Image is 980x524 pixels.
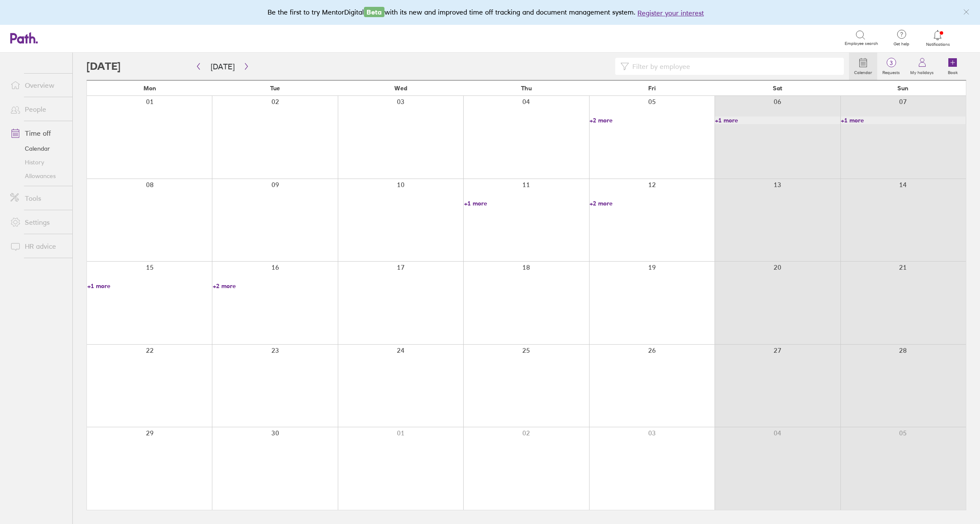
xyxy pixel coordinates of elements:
a: Calendar [849,53,877,80]
a: 3Requests [877,53,905,80]
a: My holidays [905,53,939,80]
a: Time off [3,125,72,142]
span: Beta [364,7,384,17]
a: Allowances [3,169,72,183]
a: Book [939,53,966,80]
span: Notifications [924,42,952,47]
a: History [3,155,72,169]
a: +2 more [590,116,714,124]
div: Search [96,34,118,42]
span: Mon [143,85,156,92]
span: Tue [270,85,280,92]
a: Notifications [924,29,952,47]
label: Book [943,68,963,75]
a: +1 more [87,282,212,290]
button: [DATE] [204,60,241,74]
a: +1 more [464,199,589,207]
a: People [3,101,72,118]
a: HR advice [3,238,72,255]
button: Register your interest [637,8,704,18]
span: Thu [521,85,532,92]
label: Requests [877,68,905,75]
span: Get help [888,42,915,47]
a: Settings [3,214,72,231]
input: Filter by employee [629,58,839,74]
a: +1 more [841,116,965,124]
a: +1 more [715,116,840,124]
span: Employee search [845,41,878,46]
span: Sun [897,85,909,92]
label: My holidays [905,68,939,75]
span: Wed [394,85,407,92]
a: Tools [3,190,72,207]
span: Sat [773,85,782,92]
a: Calendar [3,142,72,155]
span: 3 [877,60,905,66]
a: +2 more [590,199,714,207]
span: Fri [648,85,656,92]
a: +2 more [213,282,337,290]
a: Overview [3,77,72,94]
div: Be the first to try MentorDigital with its new and improved time off tracking and document manage... [268,7,712,18]
label: Calendar [849,68,877,75]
